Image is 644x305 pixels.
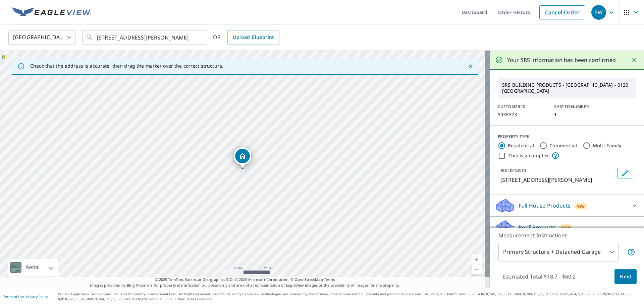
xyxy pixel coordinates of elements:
[562,225,570,230] span: New
[508,152,549,159] label: This is a complex
[58,292,641,302] p: © 2025 Eagle View Technologies, Inc. and Pictometry International Corp. All Rights Reserved. Repo...
[614,269,637,284] button: Next
[508,142,534,149] label: Residential
[26,294,48,299] a: Privacy Policy
[3,295,48,299] p: |
[620,273,631,281] span: Next
[498,104,546,110] p: CUSTOMER ID
[472,264,482,275] a: Current Level 19, Zoom Out
[495,219,639,245] div: Roof ProductsNewPremium with Regular Delivery
[507,56,616,64] p: Your SRS information has been confirmed
[498,112,546,117] p: S035573
[227,30,279,45] a: Upload Blueprint
[497,269,581,284] p: Estimated Total: $18.7 - $60.2
[12,7,91,17] img: EV Logo
[234,147,251,168] div: Dropped pin, building 1, Residential property, 4213 Cravens Point Rd Wilmington, NC 28409
[8,259,58,276] div: Aerial
[577,204,585,209] span: New
[97,28,193,47] input: Search by address or latitude-longitude
[539,5,585,19] a: Cancel Order
[627,248,635,256] span: Your report will include the primary structure and a detached garage if one exists.
[500,176,614,184] p: [STREET_ADDRESS][PERSON_NAME]
[554,112,602,117] p: 1
[23,259,42,276] div: Aerial
[499,79,634,97] p: SRS BUILDING PRODUCTS - [GEOGRAPHIC_DATA] - 0129 [GEOGRAPHIC_DATA]
[466,62,475,71] button: Close
[617,168,633,178] button: Edit building 1
[593,142,622,149] label: Multi-Family
[554,104,602,110] p: SHIP TO NUMBER
[500,168,526,173] p: BUILDING ID
[591,5,606,20] div: SW
[30,63,223,69] p: Check that the address is accurate, then drag the marker over the correct structure.
[233,33,274,42] span: Upload Blueprint
[213,30,279,45] div: OR
[498,134,636,140] div: PROPERTY TYPE
[630,56,639,64] button: Close
[498,231,635,239] p: Measurement Instructions
[495,198,639,214] div: Full House ProductsNew
[294,277,323,282] a: OpenStreetMap
[472,254,482,264] a: Current Level 19, Zoom In
[8,28,75,47] div: [GEOGRAPHIC_DATA]
[498,243,619,261] div: Primary Structure + Detached Garage
[155,277,335,283] span: © 2025 TomTom, Earthstar Geographics SIO, © 2025 Microsoft Corporation, ©
[519,223,556,231] p: Roof Products
[549,142,577,149] label: Commercial
[519,202,571,210] p: Full House Products
[3,294,24,299] a: Terms of Use
[324,277,335,282] a: Terms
